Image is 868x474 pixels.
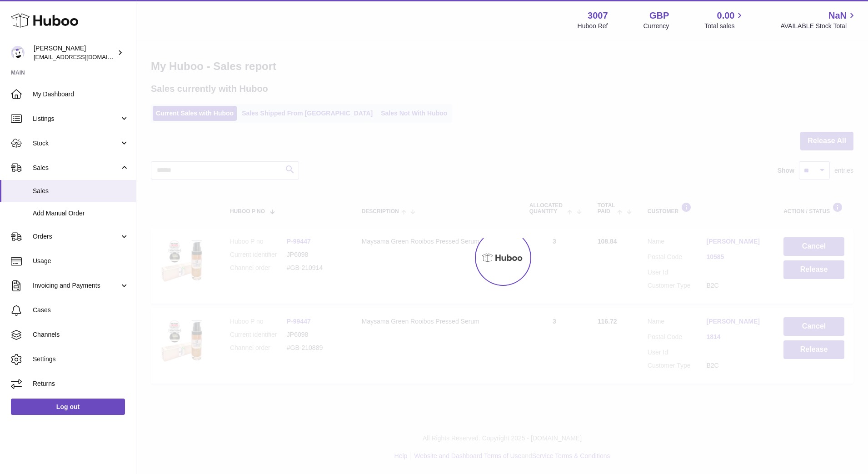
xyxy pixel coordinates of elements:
[649,10,669,22] strong: GBP
[34,44,115,61] div: [PERSON_NAME]
[33,209,129,218] span: Add Manual Order
[33,232,120,241] span: Orders
[780,10,857,30] a: NaN AVAILABLE Stock Total
[828,10,847,22] span: NaN
[704,22,745,30] span: Total sales
[33,355,129,364] span: Settings
[33,139,120,148] span: Stock
[704,10,745,30] a: 0.00 Total sales
[33,281,120,290] span: Invoicing and Payments
[33,330,129,339] span: Channels
[780,22,857,30] span: AVAILABLE Stock Total
[588,10,608,22] strong: 3007
[33,164,120,172] span: Sales
[11,46,25,60] img: bevmay@maysama.com
[578,22,608,30] div: Huboo Ref
[33,90,129,99] span: My Dashboard
[11,399,125,415] a: Log out
[33,115,120,123] span: Listings
[33,306,129,314] span: Cases
[33,379,129,388] span: Returns
[644,22,669,30] div: Currency
[33,257,129,265] span: Usage
[33,187,129,195] span: Sales
[34,53,134,60] span: [EMAIL_ADDRESS][DOMAIN_NAME]
[717,10,735,22] span: 0.00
